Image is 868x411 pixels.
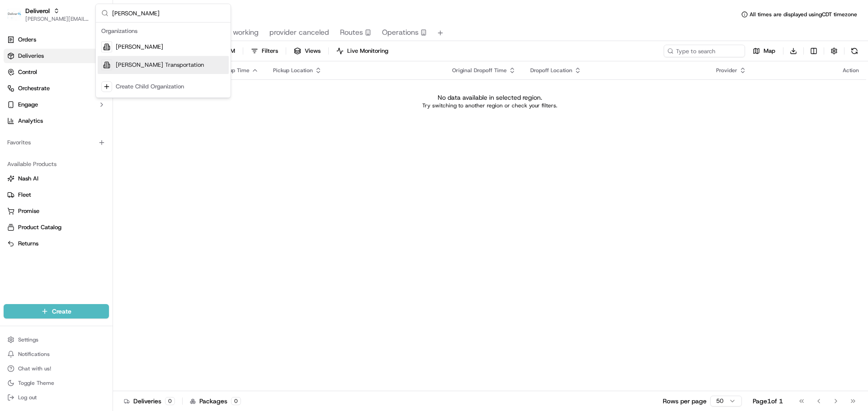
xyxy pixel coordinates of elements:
span: Orders [18,36,36,44]
span: Provider [716,67,737,74]
div: Past conversations [9,117,61,125]
div: Packages [190,397,241,406]
button: Create [4,304,109,319]
button: Settings [4,333,109,346]
div: We're available if you need us! [41,95,124,102]
span: • [75,164,78,171]
div: Action [843,67,859,74]
button: Returns [4,236,109,251]
a: Analytics [4,114,109,128]
span: Knowledge Base [18,202,69,211]
a: Returns [7,240,105,248]
span: Log out [18,394,37,401]
span: provider canceled [269,27,329,38]
div: Deliveries [124,397,175,406]
button: Refresh [848,45,861,57]
div: 0 [165,397,175,405]
span: [PERSON_NAME] [28,140,73,147]
button: Engage [4,97,109,112]
div: Start new chat [41,86,148,95]
a: 💻API Documentation [73,198,149,214]
button: Log out [4,391,109,404]
span: All times are displayed using CDT timezone [750,11,857,18]
img: Nash [9,9,27,27]
img: Jeff Sasse [9,156,24,170]
p: Rows per page [663,397,707,406]
span: Operations [382,27,419,38]
div: Create Child Organization [116,83,184,91]
span: Returns [18,240,38,248]
span: [DATE] [80,164,99,171]
button: Orchestrate [4,81,109,96]
button: See all [140,115,165,126]
div: 📗 [9,203,16,210]
span: [PERSON_NAME] Transportation [116,61,204,69]
button: DeliverolDeliverol[PERSON_NAME][EMAIL_ADDRESS][DOMAIN_NAME] [4,4,94,25]
span: [DATE] [80,140,99,147]
span: API Documentation [85,202,145,211]
span: Notifications [18,351,50,358]
a: Nash AI [7,175,105,183]
button: Start new chat [154,89,165,100]
span: Toggle Theme [18,379,54,387]
span: Engage [18,101,38,109]
span: Orchestrate [18,84,50,92]
img: Deliverol [7,8,22,21]
input: Search... [112,4,225,22]
span: • [75,140,78,147]
span: Live Monitoring [347,47,388,55]
div: Favorites [4,135,109,150]
span: Settings [18,336,38,343]
span: Control [18,68,37,76]
span: Promise [18,207,39,215]
div: Organizations [98,24,229,38]
button: Control [4,65,109,79]
a: Orders [4,32,109,47]
input: Type to search [664,45,745,57]
button: Toggle Theme [4,377,109,389]
input: Got a question? Start typing here... [24,58,163,68]
span: Original Dropoff Time [452,67,507,74]
a: 📗Knowledge Base [5,198,73,214]
p: Try switching to another region or check your filters. [422,102,557,109]
span: Filters [262,47,278,55]
p: No data available in selected region. [438,93,542,102]
a: Deliveries [4,49,109,63]
button: Live Monitoring [332,45,392,57]
button: Chat with us! [4,362,109,375]
span: Nash AI [18,175,38,183]
p: Welcome 👋 [9,36,165,51]
div: Available Products [4,157,109,171]
span: Analytics [18,117,43,125]
div: 0 [231,397,241,405]
a: Promise [7,207,105,215]
span: Views [305,47,321,55]
div: Page 1 of 1 [753,397,783,406]
button: Notifications [4,348,109,360]
span: working [233,27,259,38]
button: Nash AI [4,171,109,186]
button: Deliverol [25,6,50,15]
span: Create [52,307,71,316]
button: [PERSON_NAME][EMAIL_ADDRESS][DOMAIN_NAME] [25,15,90,23]
a: Fleet [7,191,105,199]
button: Promise [4,204,109,218]
div: 💻 [76,203,84,210]
span: Chat with us! [18,365,51,372]
span: [PERSON_NAME] [28,164,73,171]
span: Pylon [90,224,109,231]
span: Fleet [18,191,31,199]
button: Filters [247,45,282,57]
img: 8571987876998_91fb9ceb93ad5c398215_72.jpg [19,86,35,102]
span: Dropoff Location [530,67,572,74]
span: Routes [340,27,363,38]
a: Product Catalog [7,223,105,231]
span: Deliveries [18,52,44,60]
button: Map [749,45,779,57]
span: [PERSON_NAME] [116,43,163,51]
span: Pickup Location [273,67,313,74]
span: Map [764,47,775,55]
button: Views [290,45,325,57]
span: Product Catalog [18,223,61,231]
